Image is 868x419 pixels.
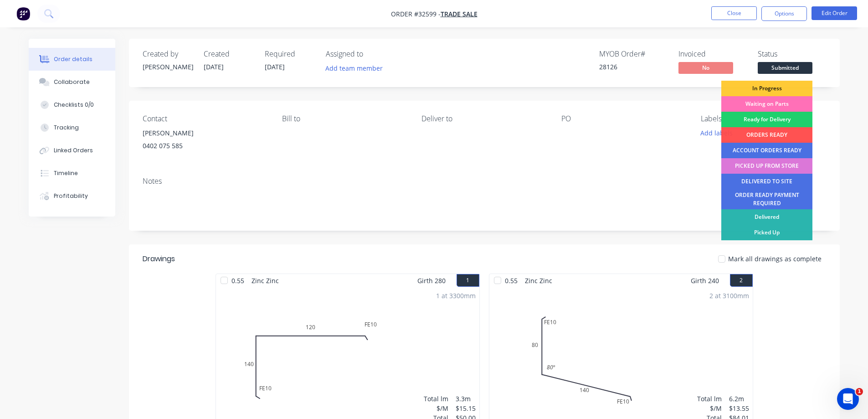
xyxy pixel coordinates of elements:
[456,403,476,413] div: $15.15
[143,114,267,123] div: Contact
[54,101,94,109] div: Checklists 0/0
[721,81,812,96] div: In Progress
[691,274,719,287] span: Girth 240
[721,158,812,174] div: PICKED UP FROM STORE
[521,274,556,287] span: Zinc Zinc
[320,62,387,74] button: Add team member
[143,62,193,72] div: [PERSON_NAME]
[29,185,115,207] button: Profitability
[417,274,446,287] span: Girth 280
[424,394,448,403] div: Total lm
[696,127,738,139] button: Add labels
[54,78,90,86] div: Collaborate
[721,96,812,112] div: Waiting on Parts
[729,394,749,403] div: 6.2m
[457,274,479,287] button: 1
[326,50,417,58] div: Assigned to
[721,143,812,158] div: ACCOUNT ORDERS READY
[812,6,857,20] button: Edit Order
[441,10,478,18] a: TRADE SALE
[721,112,812,127] div: Ready for Delivery
[721,189,812,209] div: ORDER READY PAYMENT REQUIRED
[143,177,826,186] div: Notes
[678,62,733,73] span: No
[248,274,282,287] span: Zinc Zinc
[391,10,441,18] span: Order #32599 -
[326,62,388,74] button: Add team member
[54,169,78,177] div: Timeline
[16,7,30,21] img: Factory
[697,403,722,413] div: $/M
[282,114,407,123] div: Bill to
[721,225,812,240] div: Picked Up
[711,6,757,20] button: Close
[697,394,722,403] div: Total lm
[143,253,175,264] div: Drawings
[599,50,668,58] div: MYOB Order #
[54,55,92,63] div: Order details
[761,6,807,21] button: Options
[758,62,812,76] button: Submitted
[561,114,686,123] div: PO
[143,50,193,58] div: Created by
[501,274,521,287] span: 0.55
[54,124,79,132] div: Tracking
[599,62,668,72] div: 28126
[424,403,448,413] div: $/M
[837,388,859,410] iframe: Intercom live chat
[730,274,753,287] button: 2
[856,388,863,395] span: 1
[758,50,826,58] div: Status
[729,403,749,413] div: $13.55
[143,127,267,140] div: [PERSON_NAME]
[143,127,267,156] div: [PERSON_NAME]0402 075 585
[143,140,267,152] div: 0402 075 585
[204,50,254,58] div: Created
[721,209,812,225] div: Delivered
[701,114,826,123] div: Labels
[678,50,747,58] div: Invoiced
[29,139,115,162] button: Linked Orders
[265,62,285,71] span: [DATE]
[29,116,115,139] button: Tracking
[721,127,812,143] div: ORDERS READY
[29,71,115,93] button: Collaborate
[54,146,93,155] div: Linked Orders
[456,394,476,403] div: 3.3m
[758,62,812,73] span: Submitted
[29,93,115,116] button: Checklists 0/0
[204,62,224,71] span: [DATE]
[29,162,115,185] button: Timeline
[709,291,749,300] div: 2 at 3100mm
[721,174,812,189] div: DELIVERED TO SITE
[265,50,315,58] div: Required
[29,48,115,71] button: Order details
[436,291,476,300] div: 1 at 3300mm
[228,274,248,287] span: 0.55
[54,192,88,200] div: Profitability
[421,114,546,123] div: Deliver to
